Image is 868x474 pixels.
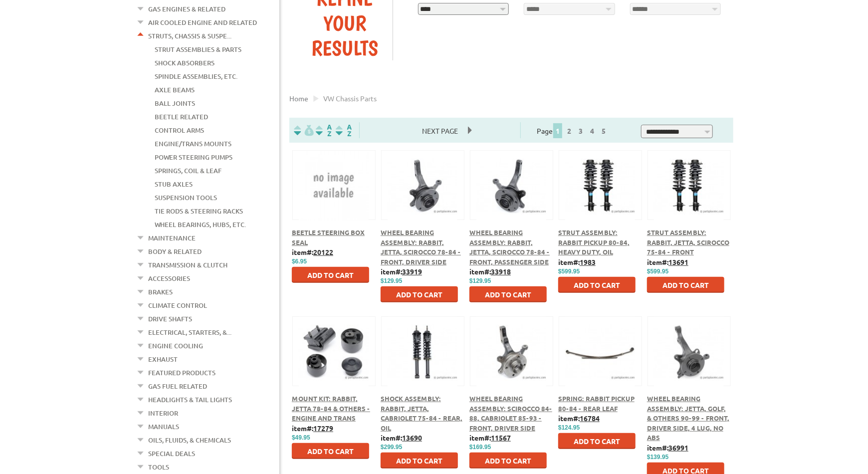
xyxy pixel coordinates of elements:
a: Gas Fuel Related [148,380,207,393]
a: Wheel Bearings, Hubs, Etc. [155,218,246,231]
u: 33919 [402,267,422,276]
span: Add to Cart [662,280,709,289]
a: Engine/Trans Mounts [155,137,231,150]
span: $129.95 [381,277,402,284]
a: Special Deals [148,447,195,460]
a: Transmission & Clutch [148,258,227,271]
span: Add to Cart [485,456,531,465]
a: Axle Beams [155,83,195,96]
span: $599.95 [647,268,668,275]
span: $6.95 [292,258,307,265]
u: 33918 [491,267,511,276]
a: Body & Related [148,245,202,258]
b: item#: [381,267,422,276]
button: Add to Cart [292,267,369,283]
a: 5 [599,126,608,135]
span: Add to Cart [396,456,442,465]
a: Mount Kit: Rabbit, Jetta 78-84 & Others - Engine and Trans [292,394,370,422]
a: Power Steering Pumps [155,151,232,164]
a: 3 [576,126,585,135]
a: Ball Joints [155,97,195,110]
a: Struts, Chassis & Suspe... [148,29,231,42]
b: item#: [558,257,596,266]
a: Shock Absorbers [155,56,215,69]
button: Add to Cart [381,453,458,469]
a: Home [289,94,308,103]
img: filterpricelow.svg [294,125,314,136]
button: Add to Cart [469,286,547,302]
a: Drive Shafts [148,312,192,325]
a: Oils, Fluids, & Chemicals [148,434,231,447]
span: $129.95 [469,277,491,284]
span: 1 [553,123,562,138]
a: Featured Products [148,366,216,379]
a: Air Cooled Engine and Related [148,16,257,29]
a: Shock Assembly: Rabbit, Jetta, Cabriolet 75-84 - Rear, Oil [381,394,462,432]
a: Engine Cooling [148,339,203,352]
button: Add to Cart [647,277,724,293]
b: item#: [647,257,688,266]
a: Strut Assembly: Rabbit Pickup 80-84, Heavy Duty, Oil [558,228,630,256]
a: Climate Control [148,299,207,312]
a: Accessories [148,272,190,285]
b: item#: [292,247,333,256]
a: Suspension Tools [155,191,217,204]
b: item#: [469,267,511,276]
span: Wheel Bearing Assembly: Scirocco 84-88, Cabriolet 85-93 - Front, Driver Side [469,394,552,432]
a: Spindle Assemblies, Etc. [155,70,237,83]
span: VW chassis parts [323,94,377,103]
a: Spring: Rabbit Pickup 80-84 - Rear Leaf [558,394,635,413]
span: $599.95 [558,268,580,275]
img: Sort by Sales Rank [334,125,354,136]
span: Add to Cart [485,290,531,299]
u: 17279 [313,424,333,433]
button: Add to Cart [292,443,369,459]
u: 36991 [668,443,688,452]
a: Manuals [148,420,179,433]
a: Electrical, Starters, &... [148,326,231,339]
a: Gas Engines & Related [148,2,225,15]
img: Sort by Headline [314,125,334,136]
a: Brakes [148,285,173,298]
div: Page [520,122,625,139]
span: $169.95 [469,444,491,451]
u: 1983 [580,257,596,266]
span: Wheel Bearing Assembly: Jetta, Golf, & Others 90-99 - Front, Driver Side, 4 lug, No ABS [647,394,729,442]
span: Add to Cart [574,280,620,289]
button: Add to Cart [558,277,636,293]
a: Stub Axles [155,178,193,191]
a: Strut Assembly: Rabbit, Jetta, Scirocco 75-84 - Front [647,228,729,256]
span: $49.95 [292,434,310,441]
span: Next Page [412,123,468,138]
button: Add to Cart [469,453,547,469]
u: 13691 [668,257,688,266]
span: Add to Cart [574,437,620,446]
u: 16784 [580,414,600,423]
a: 2 [565,126,574,135]
b: item#: [381,433,422,442]
span: Add to Cart [307,270,354,279]
a: Tie Rods & Steering Racks [155,205,243,218]
button: Add to Cart [558,433,636,449]
a: Tools [148,461,169,474]
a: Springs, Coil & Leaf [155,164,221,177]
a: Exhaust [148,353,178,366]
a: Next Page [412,126,468,135]
span: Add to Cart [396,290,442,299]
a: Wheel Bearing Assembly: Rabbit, Jetta, Scirocco 78-84 - Front, Driver Side [381,228,461,266]
span: Wheel Bearing Assembly: Rabbit, Jetta, Scirocco 78-84 - Front, Passenger Side [469,228,550,266]
u: 11567 [491,433,511,442]
a: Beetle Steering Box Seal [292,228,365,246]
span: $139.95 [647,454,668,461]
b: item#: [292,424,333,433]
span: Add to Cart [307,447,354,456]
span: $299.95 [381,444,402,451]
b: item#: [558,414,600,423]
